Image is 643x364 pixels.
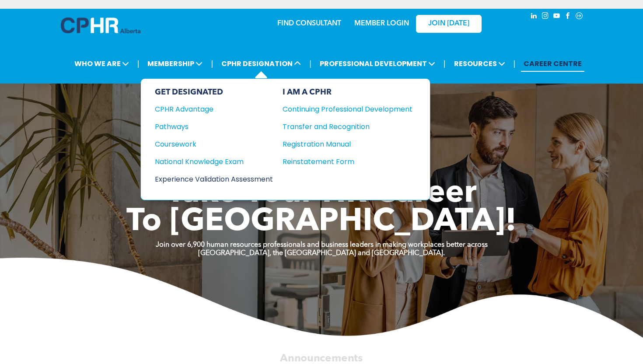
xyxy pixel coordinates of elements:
[219,56,304,72] span: CPHR DESIGNATION
[283,121,399,132] div: Transfer and Recognition
[155,139,273,150] a: Coursework
[283,87,412,97] div: I AM A CPHR
[428,20,469,28] span: JOIN [DATE]
[416,15,482,33] a: JOIN [DATE]
[126,206,517,238] span: To [GEOGRAPHIC_DATA]!
[283,139,399,150] div: Registration Manual
[155,104,273,115] a: CPHR Advantage
[354,20,409,27] a: MEMBER LOGIN
[574,11,584,23] a: Social network
[280,353,363,364] span: Announcements
[155,139,261,150] div: Coursework
[155,174,273,185] a: Experience Validation Assessment
[156,241,488,248] strong: Join over 6,900 human resources professionals and business leaders in making workplaces better ac...
[155,156,261,167] div: National Knowledge Exam
[277,20,341,27] a: FIND CONSULTANT
[283,121,412,132] a: Transfer and Recognition
[283,104,412,115] a: Continuing Professional Development
[155,121,261,132] div: Pathways
[72,56,132,72] span: WHO WE ARE
[540,11,550,23] a: instagram
[155,121,273,132] a: Pathways
[283,156,399,167] div: Reinstatement Form
[283,156,412,167] a: Reinstatement Form
[198,250,445,257] strong: [GEOGRAPHIC_DATA], the [GEOGRAPHIC_DATA] and [GEOGRAPHIC_DATA].
[61,17,140,33] img: A blue and white logo for cp alberta
[137,55,140,73] li: |
[444,55,446,73] li: |
[514,55,516,73] li: |
[552,11,561,23] a: youtube
[451,56,508,72] span: RESOURCES
[529,11,538,23] a: linkedin
[309,55,311,73] li: |
[211,55,213,73] li: |
[145,56,205,72] span: MEMBERSHIP
[283,104,399,115] div: Continuing Professional Development
[521,56,584,72] a: CAREER CENTRE
[155,156,273,167] a: National Knowledge Exam
[155,104,261,115] div: CPHR Advantage
[563,11,573,23] a: facebook
[155,174,261,185] div: Experience Validation Assessment
[283,139,412,150] a: Registration Manual
[155,87,273,97] div: GET DESIGNATED
[317,56,438,72] span: PROFESSIONAL DEVELOPMENT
